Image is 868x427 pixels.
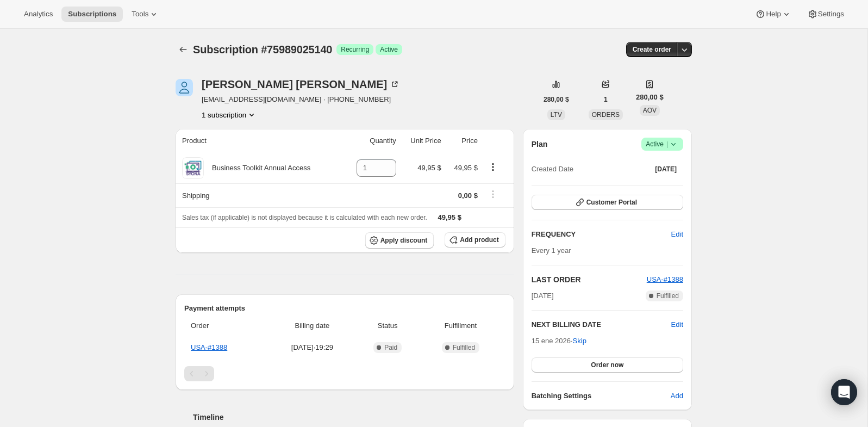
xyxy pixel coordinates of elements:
span: Recurring [341,45,369,54]
a: USA-#1388 [191,343,227,351]
span: Paid [384,343,397,352]
button: Skip [566,332,593,350]
th: Order [184,314,268,338]
span: 15 ene 2026 · [532,337,586,345]
span: Skip [573,336,586,346]
span: [DATE] [655,165,677,174]
span: Sales tax (if applicable) is not displayed because it is calculated with each new order. [182,214,427,221]
span: Analytics [24,10,53,18]
span: Add [671,391,683,401]
span: Settings [818,10,844,18]
button: Subscriptions [176,42,191,57]
span: Edit [671,229,683,240]
nav: Paginación [184,366,505,381]
span: Create order [633,45,671,54]
button: Edit [665,226,690,243]
h2: Plan [532,139,548,150]
span: Add product [460,236,498,244]
span: 49,95 $ [454,164,478,172]
span: Subscription #75989025140 [193,44,332,55]
span: 0,00 $ [458,191,478,200]
h2: FREQUENCY [532,229,671,240]
span: Every 1 year [532,246,571,255]
img: product img [182,157,204,179]
button: [DATE] [648,162,683,177]
span: LTV [551,111,562,119]
span: Fulfilled [657,292,679,300]
button: Subscriptions [61,7,123,22]
span: Fulfillment [422,320,498,331]
a: USA-#1388 [647,275,683,283]
div: Open Intercom Messenger [831,379,857,405]
button: Product actions [202,109,257,120]
span: Customer Portal [586,198,637,207]
button: Shipping actions [484,188,502,200]
h2: Payment attempts [184,303,505,314]
button: Help [748,7,798,22]
button: Create order [626,42,678,57]
button: Analytics [17,7,59,22]
th: Price [445,129,481,153]
button: Product actions [484,161,502,173]
span: 49,95 $ [438,213,461,221]
h2: Timeline [193,412,514,423]
span: | [666,140,668,148]
button: Tools [125,7,166,22]
button: USA-#1388 [647,274,683,285]
button: Customer Portal [532,195,683,210]
button: Settings [801,7,851,22]
span: 1 [604,95,608,104]
button: Order now [532,357,683,373]
div: Business Toolkit Annual Access [204,163,310,174]
span: [DATE] · 19:29 [272,342,353,353]
h2: LAST ORDER [532,274,647,285]
h2: NEXT BILLING DATE [532,319,671,330]
span: [EMAIL_ADDRESS][DOMAIN_NAME] · [PHONE_NUMBER] [202,94,400,105]
span: Billing date [272,320,353,331]
th: Shipping [176,183,344,207]
button: 280,00 $ [537,92,576,107]
h6: Batching Settings [532,391,671,401]
span: Tools [132,10,148,18]
span: AOV [643,107,657,114]
button: Add product [445,232,505,247]
button: Edit [671,319,683,330]
span: Status [359,320,416,331]
span: Order now [591,361,623,369]
span: Help [766,10,780,18]
th: Quantity [344,129,399,153]
button: Apply discount [365,232,434,249]
span: ORDERS [592,111,620,119]
span: Subscriptions [68,10,116,18]
div: [PERSON_NAME] [PERSON_NAME] [202,79,400,90]
span: 280,00 $ [636,92,664,103]
span: Active [646,139,679,150]
th: Product [176,129,344,153]
span: Active [380,45,398,54]
th: Unit Price [399,129,445,153]
span: Apply discount [380,236,428,245]
button: 1 [597,92,614,107]
span: Fulfilled [453,343,475,352]
button: Add [664,387,690,405]
span: 49,95 $ [417,164,441,172]
span: Created Date [532,164,573,175]
span: 280,00 $ [544,95,569,104]
span: [DATE] [532,290,554,301]
span: Nancy Gottardi [176,79,193,96]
